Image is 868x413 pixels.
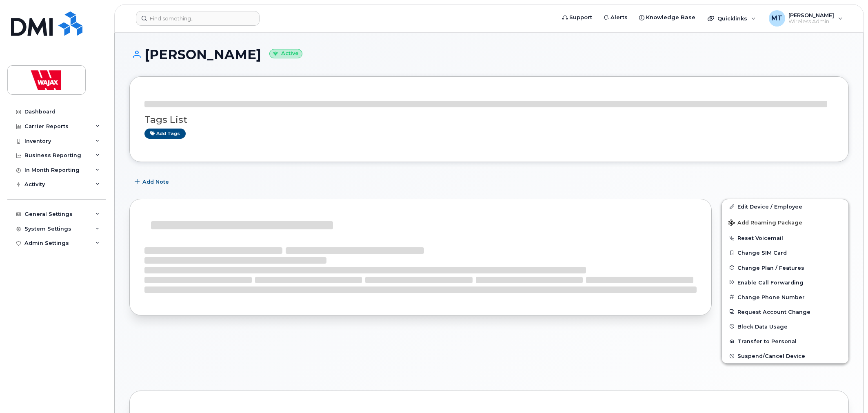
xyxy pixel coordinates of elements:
span: Change Plan / Features [737,264,804,271]
button: Change SIM Card [722,245,848,260]
button: Add Note [129,174,176,189]
button: Change Phone Number [722,290,848,304]
button: Suspend/Cancel Device [722,349,848,363]
button: Request Account Change [722,304,848,319]
h3: Tags List [144,115,834,125]
button: Add Roaming Package [722,214,848,231]
button: Change Plan / Features [722,260,848,275]
span: Add Roaming Package [728,220,802,227]
span: Suspend/Cancel Device [737,353,805,359]
span: Add Note [142,178,169,186]
button: Transfer to Personal [722,334,848,349]
a: Add tags [144,129,186,139]
small: Active [269,49,302,58]
h1: [PERSON_NAME] [129,47,849,62]
span: Enable Call Forwarding [737,279,804,285]
a: Edit Device / Employee [722,199,848,214]
button: Block Data Usage [722,319,848,334]
button: Enable Call Forwarding [722,275,848,290]
button: Reset Voicemail [722,231,848,245]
